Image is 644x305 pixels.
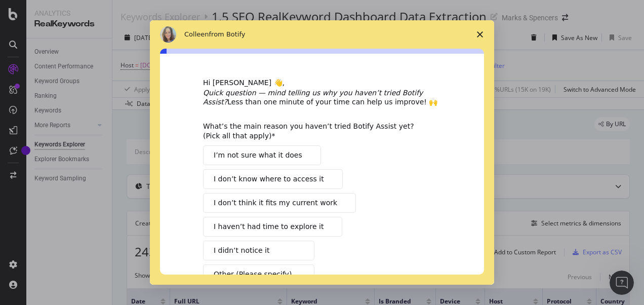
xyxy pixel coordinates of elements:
[214,150,302,161] span: I’m not sure what it does
[214,269,292,280] span: Other (Please specify)
[214,221,324,232] span: I haven’t had time to explore it
[203,89,423,106] i: Quick question — mind telling us why you haven’t tried Botify Assist?
[203,217,342,237] button: I haven’t had time to explore it
[160,26,176,43] img: Profile image for Colleen
[214,198,337,208] span: I don’t think it fits my current work
[184,30,209,38] span: Colleen
[203,169,343,189] button: I don’t know where to access it
[203,145,321,165] button: I’m not sure what it does
[209,30,246,38] span: from Botify
[203,193,356,213] button: I don’t think it fits my current work
[203,122,426,140] div: What’s the main reason you haven’t tried Botify Assist yet? (Pick all that apply)
[214,245,269,256] span: I didn’t notice it
[203,88,441,106] div: Less than one minute of your time can help us improve! 🙌
[214,174,324,184] span: I don’t know where to access it
[466,20,494,49] span: Close survey
[203,241,314,260] button: I didn’t notice it
[203,264,314,284] button: Other (Please specify)
[203,78,441,88] div: Hi [PERSON_NAME] 👋,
